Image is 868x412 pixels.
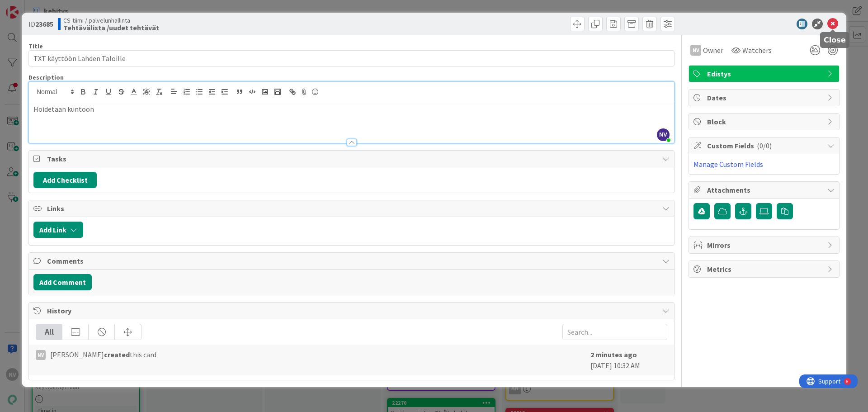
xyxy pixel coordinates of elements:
[707,240,823,251] span: Mirrors
[28,50,675,66] input: type card name here...
[63,17,159,24] span: CS-tiimi / palvelunhallinta
[703,45,723,56] span: Owner
[707,264,823,275] span: Metrics
[19,1,41,12] span: Support
[33,104,670,114] p: Hoidetaan kuntoon
[707,92,823,103] span: Dates
[562,324,667,340] input: Search...
[36,324,62,340] div: All
[28,73,64,81] span: Description
[590,349,667,371] div: [DATE] 10:32 AM
[657,128,670,141] span: NV
[590,350,637,359] b: 2 minutes ago
[47,153,658,164] span: Tasks
[33,274,92,290] button: Add Comment
[47,4,49,11] div: 6
[707,116,823,127] span: Block
[28,42,43,50] label: Title
[104,350,130,359] b: created
[47,256,658,266] span: Comments
[33,222,83,238] button: Add Link
[35,19,53,28] b: 23685
[47,203,658,214] span: Links
[757,141,772,150] span: ( 0/0 )
[707,140,823,151] span: Custom Fields
[28,19,53,29] span: ID
[690,45,701,56] div: NV
[707,68,823,79] span: Edistys
[50,349,156,360] span: [PERSON_NAME] this card
[33,172,97,188] button: Add Checklist
[707,185,823,195] span: Attachments
[63,24,159,31] b: Tehtävälista /uudet tehtävät
[742,45,772,56] span: Watchers
[824,36,846,44] h5: Close
[693,160,763,169] a: Manage Custom Fields
[36,350,46,360] div: NV
[47,305,658,316] span: History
